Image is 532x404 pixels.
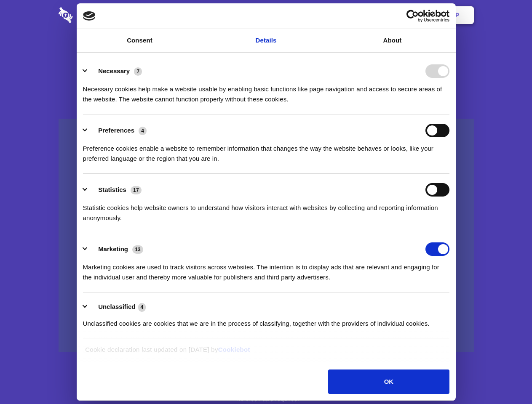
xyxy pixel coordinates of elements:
span: 4 [138,303,146,311]
button: Necessary (7) [83,64,147,78]
label: Necessary [98,67,130,74]
span: 7 [134,67,142,76]
div: Statistic cookies help website owners to understand how visitors interact with websites by collec... [83,197,449,223]
a: Details [203,29,329,52]
img: logo-wordmark-white-trans-d4663122ce5f474addd5e946df7df03e33cb6a1c49d2221995e7729f52c070b2.svg [59,7,131,23]
div: Cookie declaration last updated on [DATE] by [79,345,453,361]
a: Wistia video thumbnail [59,119,474,352]
label: Preferences [98,127,134,134]
button: Preferences (4) [83,124,152,137]
div: Necessary cookies help make a website usable by enabling basic functions like page navigation and... [83,78,449,104]
label: Marketing [98,245,128,252]
a: Login [382,2,419,28]
div: Preference cookies enable a website to remember information that changes the way the website beha... [83,137,449,164]
label: Statistics [98,186,126,193]
span: 17 [131,186,142,194]
img: logo [83,11,96,21]
span: 13 [132,245,143,254]
iframe: Drift Widget Chat Controller [490,362,522,394]
div: Unclassified cookies are cookies that we are in the process of classifying, together with the pro... [83,312,449,329]
a: Pricing [247,2,284,28]
h1: Eliminate Slack Data Loss. [59,38,474,68]
a: Usercentrics Cookiebot - opens in a new window [376,10,449,22]
button: Statistics (17) [83,183,147,197]
a: About [329,29,456,52]
a: Cookiebot [218,346,250,353]
button: Marketing (13) [83,242,149,256]
a: Consent [77,29,203,52]
div: Marketing cookies are used to track visitors across websites. The intention is to display ads tha... [83,256,449,282]
button: OK [328,369,449,394]
button: Unclassified (4) [83,302,151,312]
a: Contact [342,2,380,28]
span: 4 [139,127,147,135]
h4: Auto-redaction of sensitive data, encrypted data sharing and self-destructing private chats. Shar... [59,77,474,104]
